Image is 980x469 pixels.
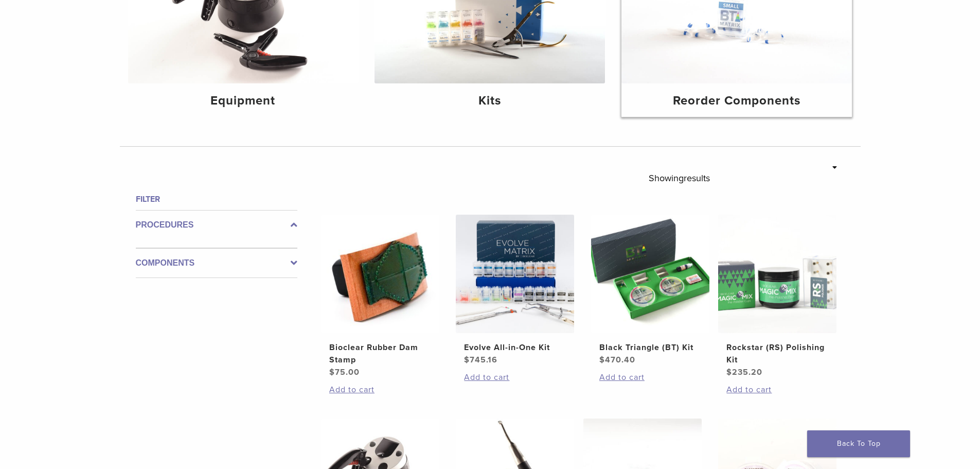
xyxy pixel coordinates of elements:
[455,215,575,366] a: Evolve All-in-One KitEvolve All-in-One Kit $745.16
[136,92,350,110] h4: Equipment
[329,367,360,377] bdi: 75.00
[726,367,732,377] span: $
[136,193,297,205] h4: Filter
[591,215,710,366] a: Black Triangle (BT) KitBlack Triangle (BT) Kit $470.40
[464,355,470,365] span: $
[464,371,566,384] a: Add to cart: “Evolve All-in-One Kit”
[136,219,297,231] label: Procedures
[383,92,597,110] h4: Kits
[320,215,440,378] a: Bioclear Rubber Dam StampBioclear Rubber Dam Stamp $75.00
[599,355,635,365] bdi: 470.40
[718,215,838,378] a: Rockstar (RS) Polishing KitRockstar (RS) Polishing Kit $235.20
[649,167,710,189] p: Showing results
[464,355,497,365] bdi: 745.16
[329,384,431,396] a: Add to cart: “Bioclear Rubber Dam Stamp”
[591,215,709,333] img: Black Triangle (BT) Kit
[726,367,762,377] bdi: 235.20
[726,384,828,396] a: Add to cart: “Rockstar (RS) Polishing Kit”
[718,215,836,333] img: Rockstar (RS) Polishing Kit
[456,215,574,333] img: Evolve All-in-One Kit
[599,341,701,354] h2: Black Triangle (BT) Kit
[329,367,335,377] span: $
[630,92,844,110] h4: Reorder Components
[807,430,910,457] a: Back To Top
[321,215,439,333] img: Bioclear Rubber Dam Stamp
[329,341,431,366] h2: Bioclear Rubber Dam Stamp
[726,341,828,366] h2: Rockstar (RS) Polishing Kit
[599,371,701,384] a: Add to cart: “Black Triangle (BT) Kit”
[136,257,297,269] label: Components
[599,355,605,365] span: $
[464,341,566,354] h2: Evolve All-in-One Kit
